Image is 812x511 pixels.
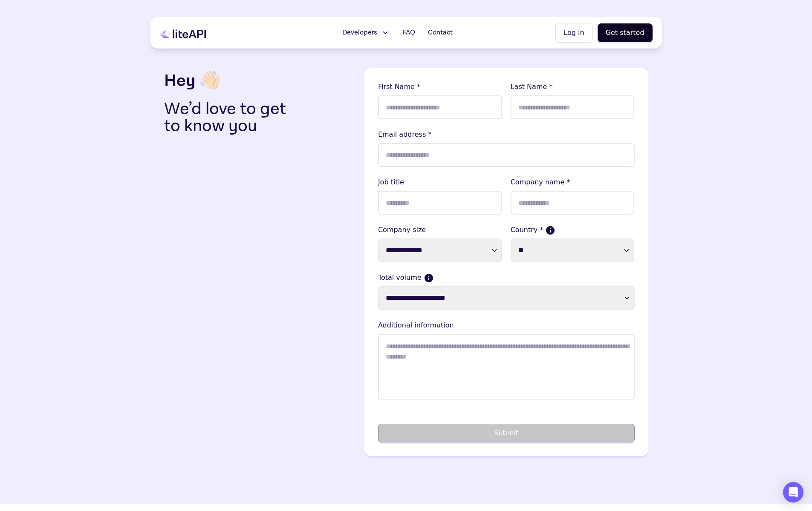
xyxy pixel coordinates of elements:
[378,273,635,283] label: Total volume
[428,28,453,38] span: Contact
[164,100,300,135] p: We’d love to get to know you
[342,28,377,38] span: Developers
[598,23,653,42] button: Get started
[511,225,635,235] label: Country *
[378,177,502,187] lable: Job title
[783,482,803,502] div: Open Intercom Messenger
[511,82,635,92] lable: Last Name *
[546,227,554,234] button: If more than one country, please select where the majority of your sales come from.
[164,68,358,94] h3: Hey 👋🏻
[378,225,502,235] label: Company size
[402,28,415,38] span: FAQ
[337,24,395,41] button: Developers
[378,424,635,442] button: Submit
[555,23,592,43] button: Log in
[378,320,635,330] lable: Additional information
[423,24,458,41] a: Contact
[397,24,420,41] a: FAQ
[425,274,433,282] button: Current monthly volume your business makes in USD
[378,82,502,92] lable: First Name *
[511,177,635,187] lable: Company name *
[378,129,635,140] lable: Email address *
